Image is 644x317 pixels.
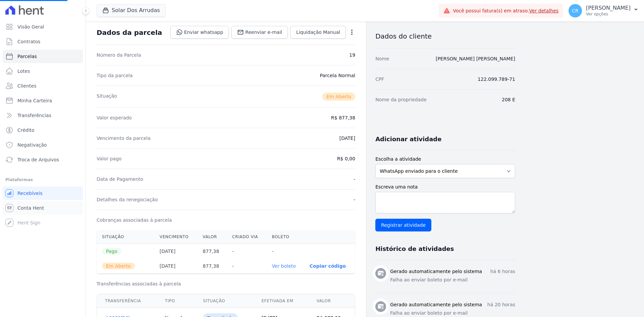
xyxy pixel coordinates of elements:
[17,83,36,89] span: Clientes
[97,176,143,182] dt: Data de Pagamento
[97,217,172,223] dt: Cobranças associadas à parcela
[197,244,227,259] th: 877,38
[245,29,282,36] span: Reenviar e-mail
[97,135,151,142] dt: Vencimento da parcela
[322,93,355,101] span: Em Aberto
[339,135,355,142] dd: [DATE]
[3,109,83,122] a: Transferências
[375,219,431,231] input: Registrar atividade
[231,26,288,39] a: Reenviar e-mail
[586,5,631,11] p: [PERSON_NAME]
[572,8,579,13] span: CR
[97,280,355,287] h3: Transferências associadas à parcela
[3,64,83,78] a: Lotes
[3,153,83,166] a: Troca de Arquivos
[227,244,266,259] th: -
[97,93,117,101] dt: Situação
[17,112,51,119] span: Transferências
[154,259,198,273] th: [DATE]
[354,176,355,182] dd: -
[490,268,515,275] p: há 6 horas
[17,156,59,163] span: Troca de Arquivos
[97,196,158,203] dt: Detalhes da renegociação
[337,155,355,162] dd: R$ 0,00
[390,268,482,275] h3: Gerado automaticamente pelo sistema
[3,94,83,107] a: Minha Carteira
[375,32,515,40] h3: Dados do cliente
[17,190,43,197] span: Recebíveis
[502,96,515,103] dd: 208 E
[375,245,454,253] h3: Histórico de atividades
[154,244,198,259] th: [DATE]
[390,310,515,317] p: Falha ao enviar boleto por e-mail
[3,20,83,34] a: Visão Geral
[354,196,355,203] dd: -
[17,53,37,60] span: Parcelas
[197,259,227,273] th: 877,38
[3,187,83,200] a: Recebíveis
[310,263,346,269] button: Copiar código
[309,294,355,308] th: Valor
[102,248,121,255] span: Pago
[97,114,132,121] dt: Valor esperado
[17,142,47,148] span: Negativação
[197,230,227,244] th: Valor
[267,244,304,259] th: -
[227,259,266,273] th: -
[375,96,427,103] dt: Nome da propriedade
[170,26,229,39] a: Enviar whatsapp
[227,230,266,244] th: Criado via
[529,8,559,13] a: Ver detalhes
[267,230,304,244] th: Boleto
[3,50,83,63] a: Parcelas
[453,7,558,14] span: Você possui fatura(s) em atraso.
[390,301,482,308] h3: Gerado automaticamente pelo sistema
[97,52,141,58] dt: Número da Parcela
[97,155,122,162] dt: Valor pago
[17,68,30,74] span: Lotes
[17,23,44,30] span: Visão Geral
[195,294,253,308] th: Situação
[3,138,83,152] a: Negativação
[3,79,83,93] a: Clientes
[320,72,355,79] dd: Parcela Normal
[102,263,135,269] span: Em Aberto
[272,263,296,269] a: Ver boleto
[586,11,631,17] p: Ver opções
[3,35,83,48] a: Contratos
[375,76,384,83] dt: CPF
[157,294,195,308] th: Tipo
[17,127,35,134] span: Crédito
[154,230,198,244] th: Vencimento
[390,276,515,283] p: Falha ao enviar boleto por e-mail
[375,183,515,191] label: Escreva uma nota
[331,114,355,121] dd: R$ 877,38
[17,205,44,211] span: Conta Hent
[254,294,309,308] th: Efetivada em
[478,76,515,83] dd: 122.099.789-71
[375,156,515,163] label: Escolha a atividade
[375,55,389,62] dt: Nome
[375,135,441,143] h3: Adicionar atividade
[349,52,355,58] dd: 19
[3,201,83,215] a: Conta Hent
[563,1,644,20] button: CR [PERSON_NAME] Ver opções
[97,230,154,244] th: Situação
[97,4,166,17] button: Solar Dos Arrudas
[487,301,515,308] p: há 20 horas
[97,72,133,79] dt: Tipo da parcela
[97,294,157,308] th: Transferência
[17,97,52,104] span: Minha Carteira
[97,29,162,37] div: Dados da parcela
[436,56,515,61] a: [PERSON_NAME] [PERSON_NAME]
[290,26,346,39] a: Liquidação Manual
[17,38,40,45] span: Contratos
[3,123,83,137] a: Crédito
[296,29,340,36] span: Liquidação Manual
[5,176,80,184] div: Plataformas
